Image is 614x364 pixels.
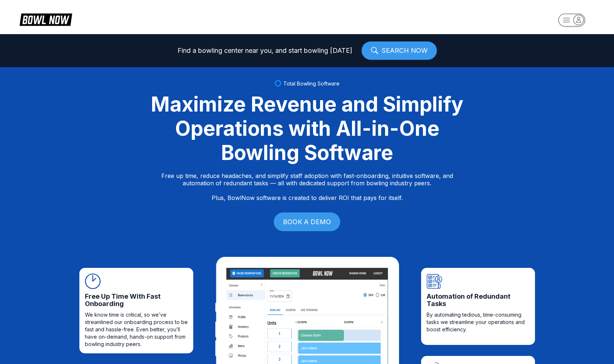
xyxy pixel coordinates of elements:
[177,47,352,54] span: Find a bowling center near you, and start bowling [DATE]
[274,212,340,231] a: BOOK A DEMO
[427,293,529,307] span: Automation of Redundant Tasks
[85,311,188,348] span: We know time is critical, so we’ve streamlined our onboarding process to be fast and hassle-free....
[362,41,437,60] a: SEARCH NOW
[283,80,340,87] span: Total Bowling Software
[161,172,453,201] p: Free up time, reduce headaches, and simplify staff adoption with fast-onboarding, intuitive softw...
[142,92,473,165] div: Maximize Revenue and Simplify Operations with All-in-One Bowling Software
[85,293,188,307] span: Free Up Time With Fast Onboarding
[427,311,529,333] span: By automating tedious, time-consuming tasks we streamline your operations and boost efficiency.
